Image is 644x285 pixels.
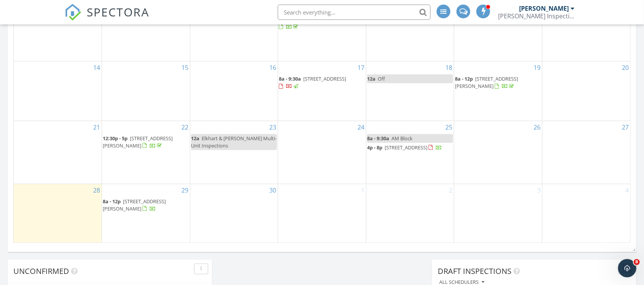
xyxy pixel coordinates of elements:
td: Go to September 9, 2025 [190,2,278,61]
div: All schedulers [439,280,484,285]
a: 4p - 8p [STREET_ADDRESS] [367,143,453,152]
a: Go to September 30, 2025 [268,184,278,196]
a: Go to September 22, 2025 [180,121,190,133]
span: 8a - 12p [455,75,473,82]
a: Go to September 26, 2025 [532,121,542,133]
td: Go to September 30, 2025 [190,184,278,243]
div: Palmer Inspections [498,12,574,20]
span: [STREET_ADDRESS][PERSON_NAME] [103,135,173,149]
span: 8a - 12p [103,198,121,205]
span: 8a - 9:30a [279,75,301,82]
span: 8a - 9:30a [367,135,389,142]
td: Go to September 20, 2025 [542,62,630,121]
a: 8a - 12p [STREET_ADDRESS][PERSON_NAME] [455,74,541,91]
a: 8a - 12p [STREET_ADDRESS][PERSON_NAME] [103,197,189,214]
span: [STREET_ADDRESS][PERSON_NAME] [103,198,166,212]
td: Go to September 25, 2025 [366,121,454,184]
a: 8a - 9:30a [STREET_ADDRESS] [279,75,346,89]
td: Go to October 3, 2025 [454,184,542,243]
a: Go to September 16, 2025 [268,62,278,74]
td: Go to September 18, 2025 [366,62,454,121]
iframe: Intercom live chat [618,259,636,277]
td: Go to September 21, 2025 [14,121,102,184]
td: Go to September 10, 2025 [278,2,366,61]
a: Go to September 29, 2025 [180,184,190,196]
a: 12:30p - 5p [STREET_ADDRESS][PERSON_NAME] [103,134,189,151]
td: Go to September 29, 2025 [102,184,190,243]
td: Go to September 24, 2025 [278,121,366,184]
td: Go to September 23, 2025 [190,121,278,184]
a: Go to September 24, 2025 [356,121,366,133]
a: Go to October 1, 2025 [359,184,366,196]
td: Go to October 4, 2025 [542,184,630,243]
a: Go to September 25, 2025 [444,121,454,133]
td: Go to September 15, 2025 [102,62,190,121]
a: 8a - 9:30a [STREET_ADDRESS] [279,74,365,91]
a: Go to September 17, 2025 [356,62,366,74]
span: Draft Inspections [438,266,511,276]
td: Go to September 13, 2025 [542,2,630,61]
span: [STREET_ADDRESS] [303,75,346,82]
a: Go to September 15, 2025 [180,62,190,74]
input: Search everything... [278,5,430,20]
a: Go to September 20, 2025 [620,62,630,74]
td: Go to September 17, 2025 [278,62,366,121]
img: The Best Home Inspection Software - Spectora [65,4,81,21]
a: Go to September 23, 2025 [268,121,278,133]
td: Go to September 26, 2025 [454,121,542,184]
a: 8a - 12p [STREET_ADDRESS][PERSON_NAME] [103,198,166,212]
span: 12:30p - 5p [103,135,128,142]
td: Go to September 27, 2025 [542,121,630,184]
a: 8a - 12:30p [STREET_ADDRESS] [279,16,349,30]
td: Go to September 19, 2025 [454,62,542,121]
span: 8 [634,259,640,265]
a: 4p - 8p [STREET_ADDRESS] [367,144,442,151]
td: Go to September 28, 2025 [14,184,102,243]
a: Go to September 27, 2025 [620,121,630,133]
span: Off [378,75,385,82]
a: SPECTORA [65,10,149,26]
span: Unconfirmed [13,266,69,276]
a: Go to October 4, 2025 [624,184,630,196]
span: AM Block [392,135,413,142]
td: Go to October 2, 2025 [366,184,454,243]
span: [STREET_ADDRESS][PERSON_NAME] [455,75,518,89]
td: Go to September 22, 2025 [102,121,190,184]
a: Go to October 3, 2025 [536,184,542,196]
td: Go to September 12, 2025 [454,2,542,61]
td: Go to October 1, 2025 [278,184,366,243]
td: Go to September 8, 2025 [102,2,190,61]
span: 4p - 8p [367,144,382,151]
td: Go to September 16, 2025 [190,62,278,121]
td: Go to September 7, 2025 [14,2,102,61]
span: SPECTORA [87,4,149,20]
span: 12a [367,75,375,82]
span: [STREET_ADDRESS] [385,144,427,151]
a: Go to September 18, 2025 [444,62,454,74]
td: Go to September 14, 2025 [14,62,102,121]
div: [PERSON_NAME] [519,5,569,12]
a: 8a - 12p [STREET_ADDRESS][PERSON_NAME] [455,75,518,89]
a: Go to September 14, 2025 [92,62,102,74]
a: Go to September 19, 2025 [532,62,542,74]
span: 12a [191,135,199,142]
a: Go to October 2, 2025 [447,184,454,196]
td: Go to September 11, 2025 [366,2,454,61]
a: Go to September 21, 2025 [92,121,102,133]
a: Go to September 28, 2025 [92,184,102,196]
span: Elkhart & [PERSON_NAME] Multi-Unit Inspections [191,135,277,149]
a: 12:30p - 5p [STREET_ADDRESS][PERSON_NAME] [103,135,173,149]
